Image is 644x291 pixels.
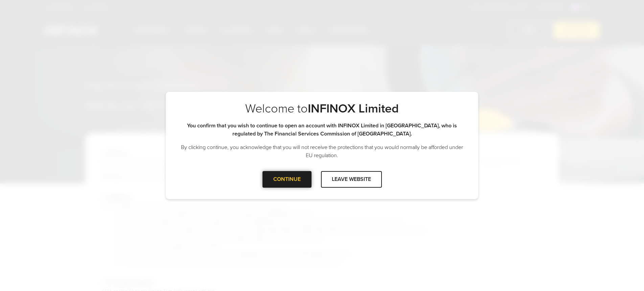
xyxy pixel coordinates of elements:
[179,143,465,160] p: By clicking continue, you acknowledge that you will not receive the protections that you would no...
[262,171,312,188] div: CONTINUE
[308,101,399,116] strong: INFINOX Limited
[187,122,457,137] strong: You confirm that you wish to continue to open an account with INFINOX Limited in [GEOGRAPHIC_DATA...
[179,101,465,116] p: Welcome to
[321,171,382,188] div: LEAVE WEBSITE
